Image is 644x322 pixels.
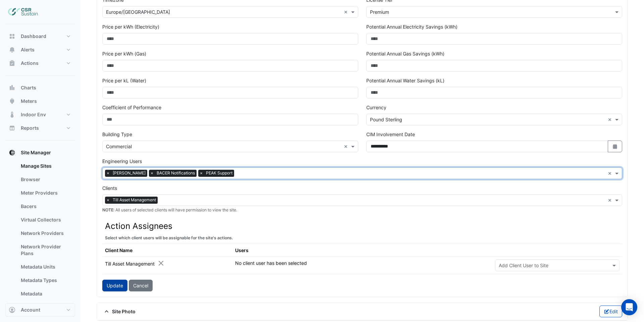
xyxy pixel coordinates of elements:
[102,104,161,111] label: Coefficient of Performance
[15,186,75,200] a: Meter Providers
[102,207,113,212] strong: NOTE
[15,159,75,173] a: Manage Sites
[21,125,39,131] span: Reports
[21,46,35,53] span: Alerts
[9,149,15,156] app-icon: Site Manager
[5,108,75,121] button: Indoor Env
[608,170,613,177] span: Clear
[612,144,618,149] fa-icon: Select Date
[102,244,232,257] th: Client Name
[15,227,75,240] a: Network Providers
[366,23,458,30] label: Potential Annual Electricity Savings (kWh)
[608,116,613,123] span: Clear
[9,111,15,118] app-icon: Indoor Env
[155,170,197,176] span: BACER Notifications
[21,98,37,105] span: Meters
[5,30,75,43] button: Dashboard
[21,149,51,156] span: Site Manager
[366,77,444,84] label: Potential Annual Water Savings (kL)
[157,259,164,267] button: Close
[21,111,46,118] span: Indoor Env
[149,170,155,176] span: ×
[15,287,75,300] a: Metadata
[366,104,386,111] label: Currency
[198,170,204,176] span: ×
[599,306,623,317] button: Edit
[102,280,127,291] button: Update
[105,259,164,267] div: Till Asset Management
[102,185,117,192] label: Clients
[5,81,75,94] button: Charts
[9,125,15,131] app-icon: Reports
[232,257,492,274] td: No client user has been selected
[15,240,75,260] a: Network Provider Plans
[344,143,350,150] span: Clear
[621,299,637,315] div: Open Intercom Messenger
[5,94,75,108] button: Meters
[204,170,234,176] span: PEAK Support
[102,77,146,84] label: Price per kL (Water)
[102,131,132,138] label: Building Type
[21,33,46,40] span: Dashboard
[15,173,75,186] a: Browser
[21,84,36,91] span: Charts
[366,50,444,57] label: Potential Annual Gas Savings (kWh)
[9,60,15,67] app-icon: Actions
[8,5,38,19] img: Company Logo
[9,46,15,53] app-icon: Alerts
[102,23,159,30] label: Price per kWh (Electricity)
[15,274,75,287] a: Metadata Types
[5,121,75,135] button: Reports
[21,307,40,313] span: Account
[111,197,158,203] span: Till Asset Management
[102,207,237,212] small: : All users of selected clients will have permission to view the site.
[129,280,153,291] button: Cancel
[5,303,75,317] button: Account
[102,158,142,165] label: Engineering Users
[105,235,233,240] small: Select which client users will be assignable for the site's actions.
[5,146,75,159] button: Site Manager
[105,221,620,231] h3: Action Assignees
[232,244,492,257] th: Users
[111,170,147,176] span: [PERSON_NAME]
[15,300,75,314] a: Meters
[102,308,136,315] span: Site Photo
[15,200,75,213] a: Bacers
[5,43,75,56] button: Alerts
[366,131,415,138] label: CIM Involvement Date
[608,197,613,204] span: Clear
[15,260,75,274] a: Metadata Units
[105,170,111,176] span: ×
[9,98,15,105] app-icon: Meters
[102,50,146,57] label: Price per kWh (Gas)
[9,33,15,40] app-icon: Dashboard
[344,8,350,15] span: Clear
[9,84,15,91] app-icon: Charts
[15,213,75,227] a: Virtual Collectors
[105,197,111,203] span: ×
[21,60,39,67] span: Actions
[5,56,75,70] button: Actions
